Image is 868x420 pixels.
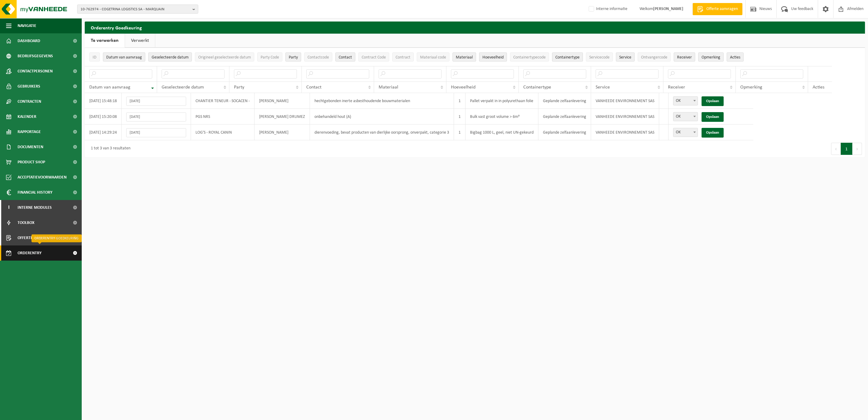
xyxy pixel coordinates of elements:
[81,5,190,14] span: 10-762974 - COGETRINA LOGISTICS SA - MARQUAIN
[18,155,45,170] span: Product Shop
[677,55,692,60] span: Receiver
[638,52,671,62] button: OntvangercodeOntvangercode: Activate to sort
[538,125,591,140] td: Geplande zelfaanlevering
[77,5,198,14] button: 10-762974 - COGETRINA LOGISTICS SA - MARQUAIN
[18,170,67,185] span: Acceptatievoorwaarden
[18,185,52,200] span: Financial History
[673,112,698,121] span: OK
[257,52,282,62] button: Party CodeParty Code: Activate to sort
[417,52,449,62] button: Materiaal codeMateriaal code: Activate to sort
[831,143,841,155] button: Previous
[18,215,35,230] span: Toolbox
[310,125,454,140] td: dierenvoeding, bevat producten van dierlijke oorsprong, onverpakt, categorie 3
[304,52,332,62] button: ContactcodeContactcode: Activate to sort
[451,85,475,90] span: Hoeveelheid
[18,48,53,64] span: Bedrijfsgegevens
[673,112,698,121] span: OK
[853,143,862,155] button: Next
[18,124,41,139] span: Rapportage
[6,200,12,215] span: I
[465,125,538,140] td: Bigbag 1000 L, geel, niet UN-gekeurd
[674,52,695,62] button: ReceiverReceiver: Activate to sort
[289,55,298,60] span: Party
[465,93,538,109] td: Pallet verpakt in in polyurethaan folie
[813,85,824,90] span: Acties
[596,85,610,90] span: Service
[698,52,724,62] button: OpmerkingOpmerking: Activate to sort
[307,55,329,60] span: Contactcode
[162,85,204,90] span: Geselecteerde datum
[93,55,97,60] span: ID
[148,52,192,62] button: Geselecteerde datumGeselecteerde datum: Activate to sort
[454,109,465,125] td: 1
[465,109,538,125] td: Bulk vast groot volume > 6m³
[668,85,685,90] span: Receiver
[479,52,507,62] button: HoeveelheidHoeveelheid: Activate to sort
[85,34,125,48] a: Te verwerken
[339,55,352,60] span: Contact
[125,34,155,48] a: Verwerkt
[705,6,739,12] span: Offerte aanvragen
[586,52,613,62] button: ServicecodeServicecode: Activate to sort
[106,55,142,60] span: Datum van aanvraag
[692,3,742,15] a: Offerte aanvragen
[18,200,52,215] span: Interne modules
[673,96,698,105] span: OK
[18,94,41,109] span: Contracten
[85,22,865,33] h2: Orderentry Goedkeuring
[523,85,551,90] span: Containertype
[88,143,130,154] div: 1 tot 3 van 3 resultaten
[740,85,762,90] span: Opmerking
[653,7,683,11] strong: [PERSON_NAME]
[255,93,310,109] td: [PERSON_NAME]
[513,55,546,60] span: Containertypecode
[310,109,454,125] td: onbehandeld hout (A)
[619,55,631,60] span: Service
[18,139,43,155] span: Documenten
[18,18,36,33] span: Navigatie
[591,93,659,109] td: VANHEEDE ENVIRONNEMENT SAS
[152,55,189,60] span: Geselecteerde datum
[702,112,724,122] a: Opslaan
[673,128,698,137] span: OK
[310,93,454,109] td: hechtgebonden inerte asbesthoudende bouwmaterialen
[255,109,310,125] td: [PERSON_NAME] DRUMEZ
[841,143,853,155] button: 1
[641,55,667,60] span: Ontvangercode
[591,125,659,140] td: VANHEEDE ENVIRONNEMENT SAS
[85,93,122,109] td: [DATE] 15:48:18
[285,52,301,62] button: PartyParty: Activate to sort
[538,93,591,109] td: Geplande zelfaanlevering
[85,125,122,140] td: [DATE] 14:29:24
[420,55,446,60] span: Materiaal code
[591,109,659,125] td: VANHEEDE ENVIRONNEMENT SAS
[587,5,627,14] label: Interne informatie
[552,52,583,62] button: ContainertypeContainertype: Activate to sort
[452,52,476,62] button: MateriaalMateriaal: Activate to sort
[255,125,310,140] td: [PERSON_NAME]
[85,109,122,125] td: [DATE] 15:20:08
[18,230,56,245] span: Offerte aanvragen
[454,93,465,109] td: 1
[555,55,580,60] span: Containertype
[261,55,279,60] span: Party Code
[306,85,321,90] span: Contact
[89,52,100,62] button: IDID: Activate to sort
[730,55,740,60] span: Acties
[362,55,386,60] span: Contract Code
[616,52,635,62] button: ServiceService: Activate to sort
[454,125,465,140] td: 1
[191,93,255,109] td: CHANTIER TENEUR - SOCACEN -
[392,52,414,62] button: ContractContract: Activate to sort
[482,55,504,60] span: Hoeveelheid
[198,55,251,60] span: Origineel geselecteerde datum
[510,52,549,62] button: ContainertypecodeContainertypecode: Activate to sort
[18,33,40,48] span: Dashboard
[456,55,473,60] span: Materiaal
[396,55,410,60] span: Contract
[702,96,724,106] a: Opslaan
[727,52,744,62] button: Acties
[18,109,36,124] span: Kalender
[673,128,698,137] span: OK
[191,109,255,125] td: PGS NRS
